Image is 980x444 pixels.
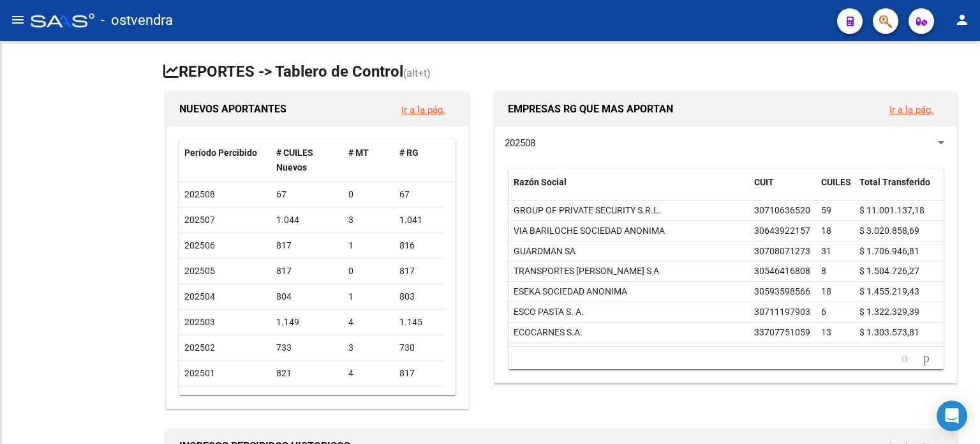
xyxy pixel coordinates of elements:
div: 733 [276,341,339,355]
span: 202504 [184,291,215,302]
div: 821 [276,366,339,381]
div: 30643922157 [754,224,810,238]
datatable-header-cell: CUILES [816,169,854,211]
div: 67 [276,187,339,202]
div: 1 [348,238,389,253]
div: 30593598566 [754,284,810,299]
span: 202503 [184,317,215,327]
div: 817 [276,264,339,279]
div: 817 [276,238,339,253]
span: NUEVOS APORTANTES [179,103,286,115]
span: 202506 [184,240,215,250]
span: 202507 [184,215,215,225]
span: EMPRESAS RG QUE MAS APORTAN [508,103,673,115]
button: Ir a la pág. [391,98,456,121]
span: Total Transferido [859,177,930,187]
span: # RG [399,148,419,158]
div: 816 [399,238,440,253]
span: $ 1.706.946,81 [859,246,919,256]
span: - ostvendra [101,6,173,34]
datatable-header-cell: Razón Social [509,169,749,211]
h1: REPORTES -> Tablero de Control [163,61,960,84]
div: ESCO PASTA S. A. [514,305,584,319]
div: TRANSPORTES [PERSON_NAME] S A [514,264,659,279]
span: 6 [821,307,826,317]
div: 3 [348,341,389,355]
datatable-header-cell: Total Transferido [854,169,944,211]
span: 13 [821,327,831,337]
div: 730 [399,341,440,355]
span: 8 [821,266,826,276]
div: 0 [348,264,389,279]
datatable-header-cell: # RG [394,139,445,181]
datatable-header-cell: # MT [343,139,394,181]
span: $ 1.322.329,39 [859,307,919,317]
span: 202505 [184,266,215,276]
mat-icon: person [954,12,970,27]
div: GROUP OF PRIVATE SECURITY S.R.L. [514,203,661,218]
mat-icon: menu [10,12,26,27]
a: Ir a la pág. [889,104,933,116]
span: # MT [348,148,369,158]
datatable-header-cell: # CUILES Nuevos [271,139,344,181]
div: 817 [399,264,440,279]
div: 30708071273 [754,244,810,259]
div: 67 [399,187,440,202]
span: $ 1.303.573,81 [859,327,919,337]
div: ECOCARNES S.A. [514,325,583,340]
span: 18 [821,226,831,236]
div: 1 [348,289,389,304]
span: # CUILES Nuevos [276,148,313,172]
span: 202508 [184,189,215,199]
div: 1.149 [276,315,339,330]
datatable-header-cell: CUIT [749,169,816,211]
div: 33707751059 [754,325,810,340]
button: Ir a la pág. [879,98,944,121]
div: 1.041 [399,213,440,227]
div: 4 [348,366,389,381]
span: 18 [821,286,831,296]
div: 30711197903 [754,305,810,319]
span: 202508 [505,137,535,149]
div: 1.044 [276,213,339,227]
div: Open Intercom Messenger [937,401,967,431]
datatable-header-cell: Período Percibido [179,139,271,181]
a: go to previous page [896,351,914,365]
div: 804 [276,289,339,304]
span: 202502 [184,342,215,353]
div: 4 [348,315,389,330]
span: $ 3.020.858,69 [859,226,919,236]
div: 0 [348,187,389,202]
div: 1.145 [399,315,440,330]
div: 817 [399,366,440,381]
span: CUILES [821,177,851,187]
div: 82 [399,392,440,406]
div: GUARDMAN SA [514,244,575,259]
a: go to next page [917,351,935,365]
div: 3 [348,213,389,227]
span: CUIT [754,177,774,187]
div: ESEKA SOCIEDAD ANONIMA [514,284,627,299]
div: VIA BARILOCHE SOCIEDAD ANONIMA [514,224,665,238]
span: 202501 [184,368,215,378]
span: Razón Social [514,177,567,187]
span: 59 [821,205,831,215]
div: 89 [276,392,339,406]
span: (alt+t) [403,67,431,79]
div: 30546416808 [754,264,810,279]
div: 7 [348,392,389,406]
span: Período Percibido [184,148,257,158]
div: 803 [399,289,440,304]
span: $ 1.504.726,27 [859,266,919,276]
div: 30710636520 [754,203,810,218]
a: Ir a la pág. [401,104,445,116]
span: 202412 [184,394,215,404]
span: $ 1.455.219,43 [859,286,919,296]
span: 31 [821,246,831,256]
span: $ 11.001.137,18 [859,205,924,215]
